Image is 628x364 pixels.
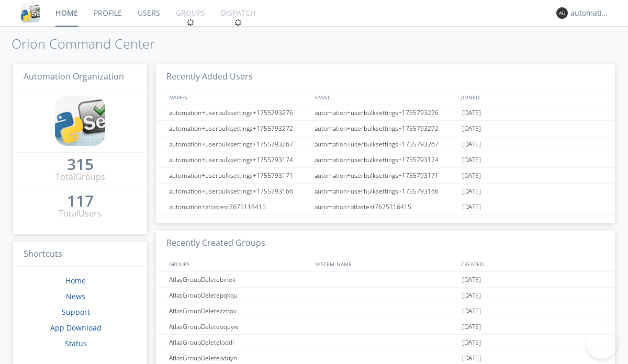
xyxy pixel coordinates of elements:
[462,335,481,350] span: [DATE]
[13,242,147,267] h3: Shortcuts
[156,303,615,319] a: AtlasGroupDeletezzhov[DATE]
[65,276,86,286] a: Home
[187,19,194,26] img: spin.svg
[67,159,94,171] a: 315
[67,196,94,206] div: 117
[59,208,102,220] div: Total Users
[312,121,459,136] div: automation+userbulksettings+1755793272
[55,96,105,146] img: cddb5a64eb264b2086981ab96f4c1ba7
[166,184,311,199] div: automation+userbulksettings+1755793166
[156,152,615,168] a: automation+userbulksettings+1755793174automation+userbulksettings+1755793174[DATE]
[166,256,310,271] div: GROUPS
[156,319,615,335] a: AtlasGroupDeleteoquyw[DATE]
[458,256,605,271] div: CREATED
[312,256,458,271] div: SYSTEM_NAME
[462,152,481,168] span: [DATE]
[156,64,615,90] h3: Recently Added Users
[234,19,242,26] img: spin.svg
[462,288,481,303] span: [DATE]
[156,168,615,184] a: automation+userbulksettings+1755793171automation+userbulksettings+1755793171[DATE]
[462,199,481,215] span: [DATE]
[156,231,615,256] h3: Recently Created Groups
[156,184,615,199] a: automation+userbulksettings+1755793166automation+userbulksettings+1755793166[DATE]
[462,121,481,136] span: [DATE]
[67,159,94,169] div: 315
[156,288,615,303] a: AtlasGroupDeletepqkqu[DATE]
[312,184,459,199] div: automation+userbulksettings+1755793166
[166,303,311,318] div: AtlasGroupDeletezzhov
[156,335,615,350] a: AtlasGroupDeleteloddi[DATE]
[55,171,105,183] div: Total Groups
[462,272,481,288] span: [DATE]
[156,199,615,215] a: automation+atlastest7675116415automation+atlastest7675116415[DATE]
[166,199,311,214] div: automation+atlastest7675116415
[462,136,481,152] span: [DATE]
[312,89,458,105] div: EMAIL
[462,303,481,319] span: [DATE]
[586,327,618,359] iframe: Toggle Customer Support
[312,136,459,152] div: automation+userbulksettings+1755793267
[166,288,311,303] div: AtlasGroupDeletepqkqu
[312,105,459,120] div: automation+userbulksettings+1755793276
[21,4,40,22] img: cddb5a64eb264b2086981ab96f4c1ba7
[156,136,615,152] a: automation+userbulksettings+1755793267automation+userbulksettings+1755793267[DATE]
[166,136,311,152] div: automation+userbulksettings+1755793267
[166,168,311,183] div: automation+userbulksettings+1755793171
[312,152,459,167] div: automation+userbulksettings+1755793174
[462,184,481,199] span: [DATE]
[166,335,311,350] div: AtlasGroupDeleteloddi
[65,338,87,348] a: Status
[156,105,615,121] a: automation+userbulksettings+1755793276automation+userbulksettings+1755793276[DATE]
[462,105,481,121] span: [DATE]
[156,272,615,288] a: AtlasGroupDeletebinek[DATE]
[166,272,311,287] div: AtlasGroupDeletebinek
[24,71,124,82] span: Automation Organization
[62,307,90,317] a: Support
[312,199,459,214] div: automation+atlastest7675116415
[312,168,459,183] div: automation+userbulksettings+1755793171
[556,7,568,19] img: 373638.png
[166,152,311,167] div: automation+userbulksettings+1755793174
[166,105,311,120] div: automation+userbulksettings+1755793276
[50,323,102,333] a: App Download
[458,89,605,105] div: JOINED
[166,89,310,105] div: NAMES
[166,319,311,334] div: AtlasGroupDeleteoquyw
[166,121,311,136] div: automation+userbulksettings+1755793272
[156,121,615,136] a: automation+userbulksettings+1755793272automation+userbulksettings+1755793272[DATE]
[66,291,85,301] a: News
[462,168,481,184] span: [DATE]
[67,196,94,208] a: 117
[462,319,481,335] span: [DATE]
[570,8,610,18] div: automation+atlas0004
